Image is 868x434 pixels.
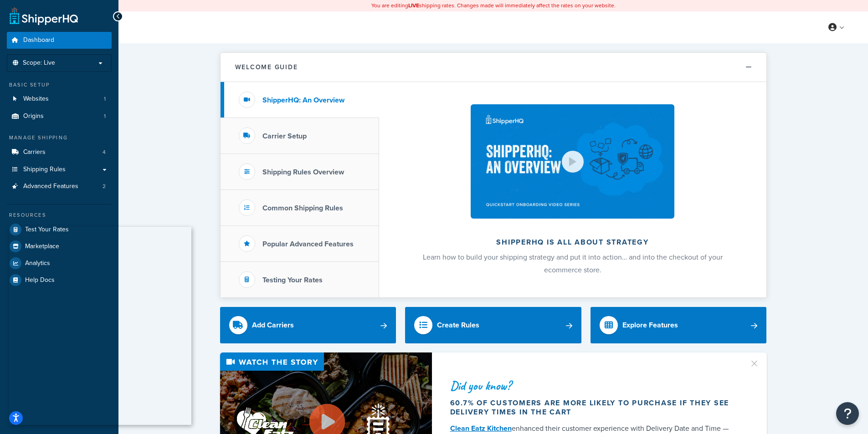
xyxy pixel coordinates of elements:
[471,104,674,219] img: ShipperHQ is all about strategy
[221,53,766,82] button: Welcome Guide
[7,134,112,142] div: Manage Shipping
[7,144,112,161] li: Carriers
[104,112,106,120] span: 1
[7,108,112,125] li: Origins
[7,272,112,288] a: Help Docs
[450,398,738,417] div: 60.7% of customers are more likely to purchase if they see delivery times in the cart
[437,319,479,332] div: Create Rules
[235,64,298,71] h2: Welcome Guide
[262,168,344,176] h3: Shipping Rules Overview
[7,108,112,125] a: Origins1
[403,238,742,246] h2: ShipperHQ is all about strategy
[262,276,323,284] h3: Testing Your Rates
[591,307,767,343] a: Explore Features
[262,204,343,212] h3: Common Shipping Rules
[836,402,859,425] button: Open Resource Center
[7,178,112,195] li: Advanced Features
[262,132,307,140] h3: Carrier Setup
[450,423,512,434] a: Clean Eatz Kitchen
[7,255,112,271] a: Analytics
[7,211,112,219] div: Resources
[23,95,49,103] span: Websites
[23,36,54,44] span: Dashboard
[252,319,294,332] div: Add Carriers
[7,144,112,161] a: Carriers4
[23,183,78,190] span: Advanced Features
[423,252,723,275] span: Learn how to build your shipping strategy and put it into action… and into the checkout of your e...
[7,178,112,195] a: Advanced Features2
[23,112,44,120] span: Origins
[7,161,112,178] a: Shipping Rules
[450,379,738,392] div: Did you know?
[7,32,112,49] a: Dashboard
[23,59,55,67] span: Scope: Live
[103,183,106,190] span: 2
[25,226,69,234] span: Test Your Rates
[408,1,419,10] b: LIVE
[7,238,112,255] a: Marketplace
[262,96,344,104] h3: ShipperHQ: An Overview
[103,148,106,156] span: 4
[7,91,112,107] a: Websites1
[104,95,106,103] span: 1
[220,307,396,343] a: Add Carriers
[262,240,354,248] h3: Popular Advanced Features
[405,307,581,343] a: Create Rules
[7,91,112,107] li: Websites
[622,319,678,332] div: Explore Features
[23,148,46,156] span: Carriers
[7,81,112,89] div: Basic Setup
[23,166,66,174] span: Shipping Rules
[7,221,112,238] a: Test Your Rates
